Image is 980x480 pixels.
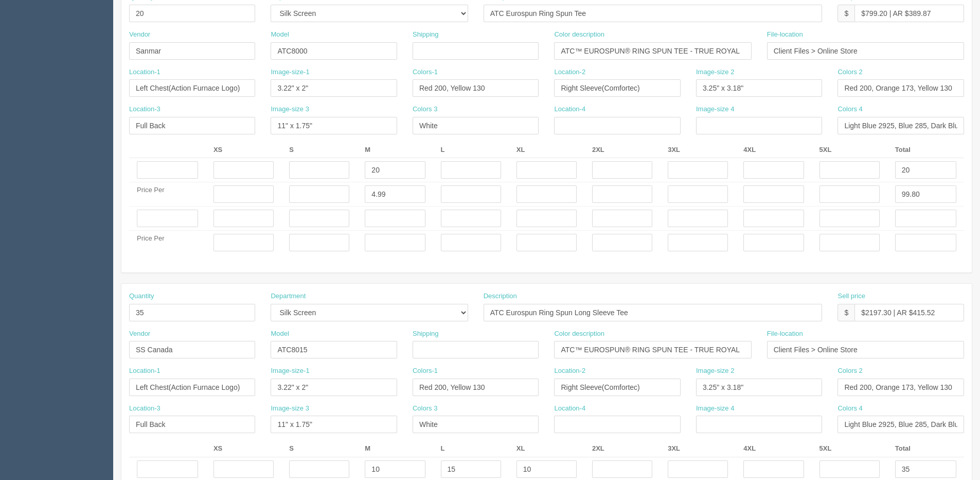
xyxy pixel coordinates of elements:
[271,105,309,114] label: Image-size 3
[812,142,887,158] th: 5XL
[736,441,811,457] th: 4XL
[271,366,309,376] label: Image-size-1
[433,441,509,457] th: L
[357,142,433,158] th: M
[838,292,865,301] label: Sell price
[281,441,357,457] th: S
[271,30,289,40] label: Model
[413,366,438,376] label: Colors-1
[554,404,585,414] label: Location-4
[129,292,154,301] label: Quantity
[696,404,734,414] label: Image-size 4
[696,105,734,114] label: Image-size 4
[838,67,862,77] label: Colors 2
[812,441,887,457] th: 5XL
[413,329,439,339] label: Shipping
[129,366,161,376] label: Location-1
[509,441,584,457] th: XL
[509,142,584,158] th: XL
[696,366,734,376] label: Image-size 2
[129,30,150,40] label: Vendor
[838,5,854,22] div: $
[554,105,585,114] label: Location-4
[484,292,517,301] label: Description
[206,142,281,158] th: XS
[433,142,509,158] th: L
[554,366,585,376] label: Location-2
[129,231,206,255] td: Price Per
[357,441,433,457] th: M
[129,404,161,414] label: Location-3
[271,404,309,414] label: Image-size 3
[660,142,736,158] th: 3XL
[206,441,281,457] th: XS
[838,366,862,376] label: Colors 2
[413,404,437,414] label: Colors 3
[281,142,357,158] th: S
[271,292,306,301] label: Department
[554,67,585,77] label: Location-2
[696,67,734,77] label: Image-size 2
[838,404,862,414] label: Colors 4
[767,329,803,339] label: File-location
[660,441,736,457] th: 3XL
[554,30,604,40] label: Color description
[838,304,854,321] div: $
[584,441,660,457] th: 2XL
[271,67,309,77] label: Image-size-1
[767,30,803,40] label: File-location
[838,105,862,114] label: Colors 4
[554,329,604,339] label: Color description
[887,142,964,158] th: Total
[413,30,439,40] label: Shipping
[129,67,161,77] label: Location-1
[129,182,206,207] td: Price Per
[413,105,437,114] label: Colors 3
[887,441,964,457] th: Total
[271,329,289,339] label: Model
[413,67,438,77] label: Colors-1
[736,142,811,158] th: 4XL
[129,105,161,114] label: Location-3
[129,329,150,339] label: Vendor
[584,142,660,158] th: 2XL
